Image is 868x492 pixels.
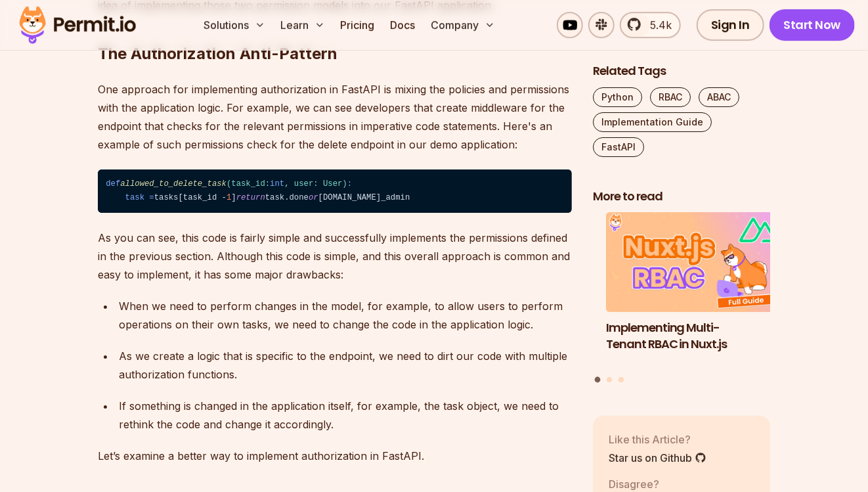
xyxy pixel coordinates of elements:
span: or [309,193,318,202]
a: Start Now [770,9,856,41]
p: When we need to perform changes in the model, for example, to allow users to perform operations o... [119,297,572,334]
p: One approach for implementing authorization in FastAPI is mixing the policies and permissions wit... [98,80,572,154]
div: Posts [593,213,770,385]
li: 1 of 3 [606,213,783,369]
span: 1 [227,193,231,202]
h3: Implementing Multi-Tenant RBAC in Nuxt.js [606,320,783,353]
span: 5.4k [642,17,672,33]
span: (task_id: , user: User) [227,179,347,189]
img: Permit logo [13,3,142,47]
a: Star us on Github [609,450,706,466]
p: Let’s examine a better way to implement authorization in FastAPI. [98,447,572,465]
a: ABAC [699,87,739,107]
a: Pricing [336,12,380,38]
span: return [236,193,265,202]
code: tasks[task_id - ] task.done [DOMAIN_NAME]_admin [98,169,572,213]
h2: Related Tags [593,63,770,79]
span: int [270,179,284,189]
button: Learn [276,12,330,38]
a: Implementation Guide [593,112,712,132]
a: Implementing Multi-Tenant RBAC in Nuxt.jsImplementing Multi-Tenant RBAC in Nuxt.js [606,213,783,369]
button: Go to slide 1 [595,377,601,383]
h2: More to read [593,189,770,205]
p: If something is changed in the application itself, for example, the task object, we need to rethi... [119,397,572,434]
a: Docs [385,12,421,38]
a: FastAPI [593,137,644,157]
p: As we create a logic that is specific to the endpoint, we need to dirt our code with multiple aut... [119,347,572,384]
button: Solutions [199,12,271,38]
a: Sign In [697,9,764,41]
a: 5.4k [620,12,681,38]
button: Go to slide 2 [607,377,612,382]
img: Implementing Multi-Tenant RBAC in Nuxt.js [606,213,783,313]
span: def : task = [106,179,352,202]
span: allowed_to_delete_task [120,179,227,189]
p: As you can see, this code is fairly simple and successfully implements the permissions defined in... [98,229,572,284]
button: Go to slide 3 [618,377,624,382]
a: Python [593,87,642,107]
button: Company [426,12,500,38]
p: Like this Article? [609,432,706,447]
a: RBAC [650,87,691,107]
p: Disagree? [609,476,678,492]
